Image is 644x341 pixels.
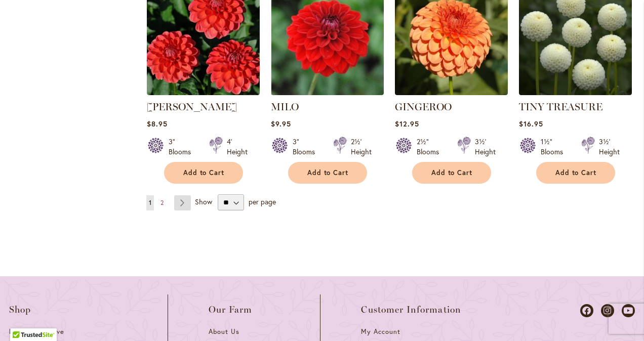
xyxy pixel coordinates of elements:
span: $12.95 [395,119,419,129]
div: 1½" Blooms [541,137,569,157]
span: $8.95 [147,119,168,129]
a: GINGEROO [395,88,508,97]
span: Add to Cart [431,168,473,177]
a: MILO [271,88,384,97]
span: Shop [9,305,31,315]
span: $16.95 [519,119,543,129]
div: 3½' Height [599,137,620,157]
div: 3½' Height [475,137,496,157]
span: $9.95 [271,119,291,129]
a: BENJAMIN MATTHEW [147,88,260,97]
button: Add to Cart [412,162,491,184]
span: per page [249,197,276,206]
a: TINY TREASURE [519,88,632,97]
a: 2 [158,195,166,210]
div: 2½' Height [351,137,372,157]
div: 2½" Blooms [417,137,445,157]
a: Dahlias on Facebook [580,304,593,317]
span: Show [195,197,212,206]
span: 1 [149,199,151,206]
span: Add to Cart [183,168,225,177]
button: Add to Cart [288,162,367,184]
div: 4' Height [227,137,248,157]
span: Add to Cart [307,168,349,177]
span: Our Farm [209,305,252,315]
div: 3" Blooms [293,137,321,157]
span: New & Exclusive [9,327,64,336]
button: Add to Cart [536,162,615,184]
a: TINY TREASURE [519,101,602,113]
span: Add to Cart [555,168,597,177]
a: GINGEROO [395,101,452,113]
a: MILO [271,101,299,113]
span: 2 [160,199,164,206]
span: Customer Information [361,305,461,315]
span: My Account [361,327,400,336]
iframe: Launch Accessibility Center [8,305,36,333]
button: Add to Cart [164,162,243,184]
div: 3" Blooms [169,137,197,157]
a: [PERSON_NAME] [147,101,237,113]
span: About Us [209,327,239,336]
a: Dahlias on Instagram [601,304,614,317]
